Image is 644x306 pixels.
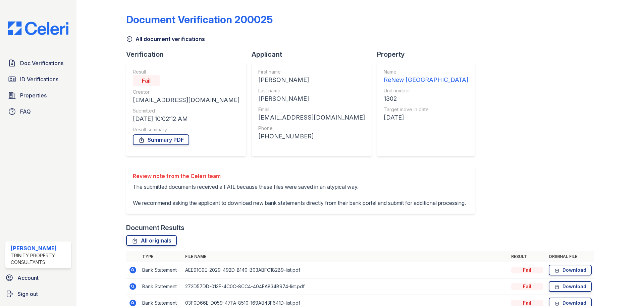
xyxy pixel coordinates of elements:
[5,73,71,86] a: ID Verifications
[384,69,468,85] a: Name ReNew [GEOGRAPHIC_DATA]
[258,132,365,141] div: [PHONE_NUMBER]
[126,235,177,246] a: All originals
[258,87,365,94] div: Last name
[133,89,239,95] div: Creator
[11,244,68,252] div: [PERSON_NAME]
[182,251,508,262] th: File name
[11,252,68,266] div: Trinity Property Consultants
[182,262,508,278] td: AEE91C9E-2029-492D-B140-B03ABFC182B9-list.pdf
[616,279,637,299] iframe: chat widget
[549,281,592,292] a: Download
[258,69,365,75] div: First name
[511,267,543,273] div: Fail
[384,94,468,103] div: 1302
[133,95,239,105] div: [EMAIL_ADDRESS][DOMAIN_NAME]
[258,125,365,132] div: Phone
[133,134,189,145] a: Summary PDF
[133,75,160,86] div: Fail
[258,75,365,85] div: [PERSON_NAME]
[140,262,182,278] td: Bank Statement
[126,13,273,26] div: Document Verification 200025
[3,287,74,301] a: Sign out
[384,113,468,122] div: [DATE]
[133,183,466,207] p: The submitted documents received a FAIL because these files were saved in an atypical way. We rec...
[140,278,182,295] td: Bank Statement
[20,75,58,83] span: ID Verifications
[258,113,365,122] div: [EMAIL_ADDRESS][DOMAIN_NAME]
[5,56,71,70] a: Doc Verifications
[258,94,365,103] div: [PERSON_NAME]
[546,251,594,262] th: Original file
[140,251,182,262] th: Type
[126,35,205,43] a: All document verifications
[508,251,546,262] th: Result
[384,75,468,85] div: ReNew [GEOGRAPHIC_DATA]
[3,271,74,285] a: Account
[511,283,543,290] div: Fail
[126,223,184,232] div: Document Results
[182,278,508,295] td: 272D57DD-013F-4C0C-8CC4-404EA834B974-list.pdf
[133,126,239,133] div: Result summary
[3,21,74,35] img: CE_Logo_Blue-a8612792a0a2168367f1c8372b55b34899dd931a85d93a1a3d3e32e68fde9ad4.png
[5,89,71,102] a: Properties
[384,87,468,94] div: Unit number
[5,105,71,118] a: FAQ
[384,106,468,113] div: Target move in date
[133,114,239,124] div: [DATE] 10:02:12 AM
[133,69,239,75] div: Result
[252,50,377,59] div: Applicant
[377,50,480,59] div: Property
[17,274,39,282] span: Account
[133,172,466,180] div: Review note from the Celeri team
[384,69,468,75] div: Name
[20,91,47,99] span: Properties
[126,50,252,59] div: Verification
[20,107,31,116] span: FAQ
[258,106,365,113] div: Email
[133,107,239,114] div: Submitted
[17,290,38,298] span: Sign out
[20,59,63,67] span: Doc Verifications
[549,265,592,275] a: Download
